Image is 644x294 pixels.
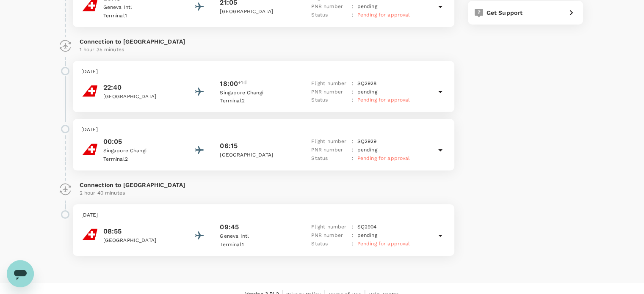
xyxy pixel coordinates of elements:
p: Status [311,240,348,248]
p: : [352,11,354,19]
p: SQ 2928 [357,80,377,88]
p: PNR number [311,3,348,11]
span: Pending for approval [357,97,410,103]
p: : [352,3,354,11]
p: SQ 2929 [357,137,377,146]
p: Flight number [311,80,348,88]
p: Connection to [GEOGRAPHIC_DATA] [80,37,448,46]
p: 08:55 [103,226,180,236]
p: [DATE] [81,68,446,76]
img: SWISS [81,141,98,158]
p: Singapore Changi [220,89,296,97]
p: 09:45 [220,222,239,232]
p: pending [357,3,377,11]
p: Terminal 2 [103,155,180,164]
p: 2 hour 40 minutes [80,189,448,198]
p: Flight number [311,137,348,146]
p: PNR number [311,231,348,240]
p: SQ 2904 [357,223,377,231]
p: : [352,96,354,104]
p: [GEOGRAPHIC_DATA] [103,236,180,245]
p: pending [357,88,377,96]
iframe: Button to launch messaging window [7,260,34,287]
span: +1d [238,79,246,89]
p: Terminal 2 [220,97,296,105]
p: : [352,80,354,88]
p: Flight number [311,223,348,231]
p: Terminal 1 [103,12,180,20]
p: Geneva Intl [220,232,296,241]
img: SWISS [81,226,98,243]
p: : [352,223,354,231]
p: : [352,137,354,146]
span: Get Support [486,9,523,16]
span: Pending for approval [357,155,410,161]
p: 22:40 [103,82,180,93]
p: 1 hour 35 minutes [80,46,448,54]
p: pending [357,146,377,154]
p: PNR number [311,88,348,96]
p: Terminal 1 [220,241,296,249]
p: pending [357,231,377,240]
p: Singapore Changi [103,147,180,155]
p: Geneva Intl [103,3,180,12]
img: SWISS [81,82,98,99]
span: Pending for approval [357,241,410,247]
p: [DATE] [81,126,446,134]
p: : [352,231,354,240]
p: [GEOGRAPHIC_DATA] [220,8,296,16]
p: PNR number [311,146,348,154]
p: [GEOGRAPHIC_DATA] [103,93,180,101]
p: 00:05 [103,137,180,147]
p: Status [311,11,348,19]
p: 18:00 [220,79,238,89]
p: [DATE] [81,211,446,220]
p: Status [311,96,348,104]
p: Status [311,154,348,163]
p: : [352,154,354,163]
p: : [352,146,354,154]
p: : [352,88,354,96]
p: [GEOGRAPHIC_DATA] [220,151,296,159]
span: Pending for approval [357,12,410,18]
p: 06:15 [220,141,238,151]
p: Connection to [GEOGRAPHIC_DATA] [80,181,448,189]
p: : [352,240,354,248]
